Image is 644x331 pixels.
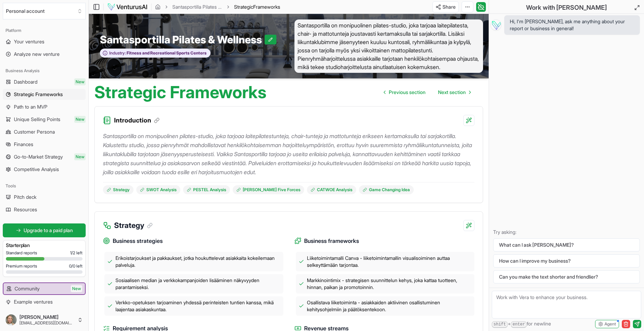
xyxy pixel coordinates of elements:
[3,180,86,192] div: Tools
[294,19,483,73] span: Santasportilla on monipuolinen pilates-studio, joka tarjoaa laitepilatesta, chair- ja mattotuntej...
[359,185,414,194] a: Game Changing Idea
[304,237,359,245] span: Business frameworks
[3,89,86,100] a: Strategic Frameworks
[233,185,304,194] a: [PERSON_NAME] Five Forces
[3,3,86,19] button: Select an organization
[115,277,281,291] span: Sosiaalisen median ja verkkokampanjoiden lisääminen näkyvyyden parantamiseksi.
[103,131,474,177] p: Santasportilla on monipuolinen pilates-studio, joka tarjoaa laitepilatestunteja, chair-tunteja ja...
[438,89,466,96] span: Next section
[14,128,55,135] span: Customer Persona
[432,85,476,99] a: Go to next page
[3,151,86,162] a: Go-to-Market StrategyNew
[14,194,36,201] span: Pitch deck
[3,65,86,76] div: Business Analysis
[74,78,86,85] span: New
[3,164,86,175] a: Competitive Analysis
[71,285,82,292] span: New
[493,254,640,268] button: How can I improve my business?
[70,250,83,256] span: 1 / 2 left
[113,237,163,245] span: Business strategies
[3,49,86,60] a: Analyze new venture
[15,285,40,292] span: Community
[11,11,17,17] img: logo_orange.svg
[3,283,85,294] a: CommunityNew
[14,91,63,98] span: Strategic Frameworks
[3,36,86,47] a: Your ventures
[69,40,75,46] img: tab_keywords_by_traffic_grey.svg
[3,204,86,215] a: Resources
[77,41,117,45] div: Keywords by Traffic
[14,298,53,305] span: Example ventures
[14,103,48,110] span: Path to an MVP
[3,101,86,112] a: Path to an MVP
[493,270,640,283] button: Can you make the text shorter and friendlier?
[443,3,456,10] span: Share
[3,296,86,307] a: Example ventures
[604,321,616,327] span: Agent
[3,114,86,125] a: Unique Selling PointsNew
[3,76,86,87] a: DashboardNew
[307,185,356,194] a: CATWOE Analysis
[3,126,86,137] a: Customer Persona
[19,11,34,17] div: v 4.0.25
[3,25,86,36] div: Platform
[100,49,211,58] button: Industry:Fitness and Recreational Sports Centers
[492,321,508,328] kbd: shift
[19,320,75,326] span: [EMAIL_ADDRESS][DOMAIN_NAME]
[155,3,280,10] nav: breadcrumb
[18,18,76,24] div: Domain: [DOMAIN_NAME]
[14,51,60,58] span: Analyze new venture
[389,89,426,96] span: Previous section
[19,40,24,46] img: tab_domain_overview_orange.svg
[14,38,44,45] span: Your ventures
[6,242,83,249] h3: Starter plan
[100,33,265,46] span: Santasportilla Pilates & Wellness
[493,238,640,252] button: What can I ask [PERSON_NAME]?
[492,320,551,328] span: + for newline
[14,116,60,123] span: Unique Selling Points
[14,78,37,85] span: Dashboard
[14,153,63,160] span: Go-to-Market Strategy
[253,4,280,10] span: Frameworks
[115,255,281,269] span: Erikoistarjoukset ja pakkaukset, jotka houkuttelevat asiakkaita kokeilemaan palveluja.
[493,229,640,236] p: Try asking:
[3,139,86,150] a: Finances
[490,19,501,31] img: Vera
[307,299,472,313] span: Osallistava liiketoiminta - asiakkaiden aktiivinen osallistuminen kehitysohjelmiin ja päätöksente...
[103,185,134,194] a: Strategy
[6,314,17,325] img: ACg8ocK_IxzCRvQZf_1KWEG5sY38T3ZV9dg1DpBqgoPQoQj8d_rATwM=s96-c
[3,192,86,203] a: Pitch deck
[114,116,160,125] h3: Introduction
[26,41,62,45] div: Domain Overview
[136,185,180,194] a: SWOT Analysis
[107,3,148,11] img: logo
[74,116,86,123] span: New
[14,206,37,213] span: Resources
[234,3,280,10] span: StrategicFrameworks
[14,166,59,173] span: Competitive Analysis
[378,85,431,99] a: Go to previous page
[3,312,86,328] button: [PERSON_NAME][EMAIL_ADDRESS][DOMAIN_NAME]
[114,220,153,231] h3: Strategy
[307,255,472,269] span: Liiketoimintamalli Canva - liiketoimintamallin visualisoiminen auttaa selkeyttämään tarjontaa.
[595,320,619,328] button: Agent
[378,85,476,99] nav: pagination
[94,84,266,101] h1: Strategic Frameworks
[19,314,75,320] span: [PERSON_NAME]
[172,3,222,10] a: Santasportilla Pilates & Wellness
[74,153,86,160] span: New
[69,263,83,269] span: 0 / 0 left
[6,263,37,269] span: Premium reports
[11,18,17,24] img: website_grey.svg
[510,18,634,32] span: Hi, I'm [PERSON_NAME], ask me anything about your report or business in general!
[6,250,37,256] span: Standard reports
[511,321,527,328] kbd: enter
[432,1,459,12] button: Share
[526,3,607,12] h2: Work with [PERSON_NAME]
[115,299,281,313] span: Verkko-opetuksen tarjoaminen yhdessä perinteisten tuntien kanssa, mikä laajentaa asiakaskuntaa.
[14,141,33,148] span: Finances
[109,50,126,56] span: Industry:
[3,223,86,237] a: Upgrade to a paid plan
[24,227,73,234] span: Upgrade to a paid plan
[126,50,207,56] span: Fitness and Recreational Sports Centers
